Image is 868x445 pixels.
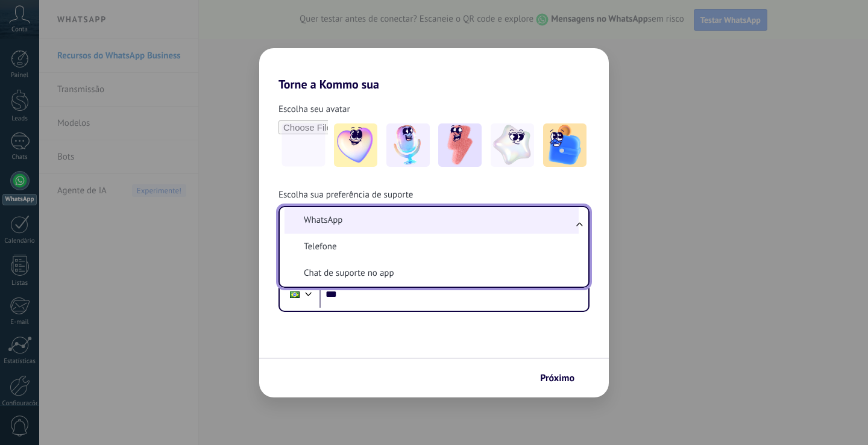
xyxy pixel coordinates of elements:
[278,189,413,201] span: Escolha sua preferência de suporte
[304,214,342,226] span: WhatsApp
[334,123,377,167] img: -1.jpeg
[304,241,337,253] span: Telefone
[438,123,482,167] img: -3.jpeg
[283,282,306,307] div: Brazil: + 55
[278,104,350,116] span: Escolha seu avatar
[304,267,394,279] span: Chat de suporte no app
[491,123,534,167] img: -4.jpeg
[540,374,574,382] span: Próximo
[535,368,591,388] button: Próximo
[386,123,430,167] img: -2.jpeg
[543,123,587,167] img: -5.jpeg
[259,48,609,92] h2: Torne a Kommo sua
